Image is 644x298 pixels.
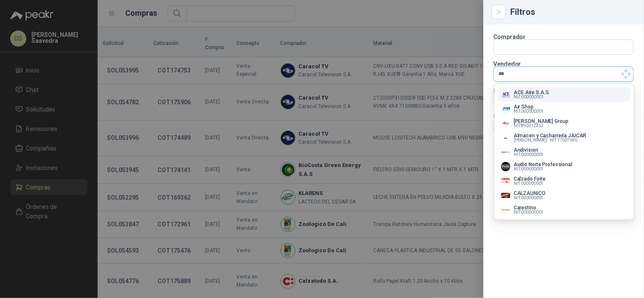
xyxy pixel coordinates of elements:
[514,104,544,109] p: Air Shop
[501,191,511,200] img: Company Logo
[501,119,511,128] img: Company Logo
[514,133,587,138] p: Almacen y Cacharrería JAICAR
[498,87,630,102] button: Company LogoACE Aire S.A.S.NIT:000000001
[514,109,544,114] span: NIT : 000000001
[501,162,511,171] img: Company Logo
[498,188,630,203] button: Company LogoCALZAUNICONIT:000000001
[514,124,544,128] span: NIT : 890312452
[514,138,548,142] span: [PERSON_NAME] -
[514,119,569,124] p: [PERSON_NAME] Group
[498,174,630,188] button: Company LogoCalzado ForteNIT:000000001
[550,138,578,142] span: NIT : 77007696
[514,210,544,214] span: NIT : 000000001
[501,148,511,157] img: Company Logo
[514,90,550,95] p: ACE Aire S.A.S.
[514,162,573,167] p: Audio Norte Professional
[494,61,634,67] p: Vendedor
[514,176,546,181] p: Calzado Forte
[501,205,511,214] img: Company Logo
[498,116,630,131] button: Company Logo[PERSON_NAME] GroupNIT:890312452
[494,7,504,17] button: Close
[514,167,544,171] span: NIT : 000000001
[494,34,634,39] p: Comprador
[501,90,511,99] img: Company Logo
[514,153,544,157] span: NIT : 000000001
[501,104,511,114] img: Company Logo
[498,102,630,116] button: Company LogoAir ShopNIT:000000001
[514,205,544,210] p: Carestino
[514,191,546,196] p: CALZAUNICO
[501,176,511,186] img: Company Logo
[514,196,544,200] span: NIT : 000000001
[498,217,630,231] button: Company LogoCasa Médica UniversalesNIT:815004985
[514,181,544,186] span: NIT : 000000001
[511,8,634,16] div: Filtros
[498,159,630,174] button: Company LogoAudio Norte ProfessionalNIT:000000001
[498,203,630,217] button: Company LogoCarestinoNIT:000000001
[501,133,511,142] img: Company Logo
[498,131,630,145] button: Company LogoAlmacen y Cacharrería JAICAR[PERSON_NAME]-NIT:77007696
[514,148,544,153] p: Andivision
[498,145,630,159] button: Company LogoAndivisionNIT:000000001
[514,95,544,99] span: NIT : 000000001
